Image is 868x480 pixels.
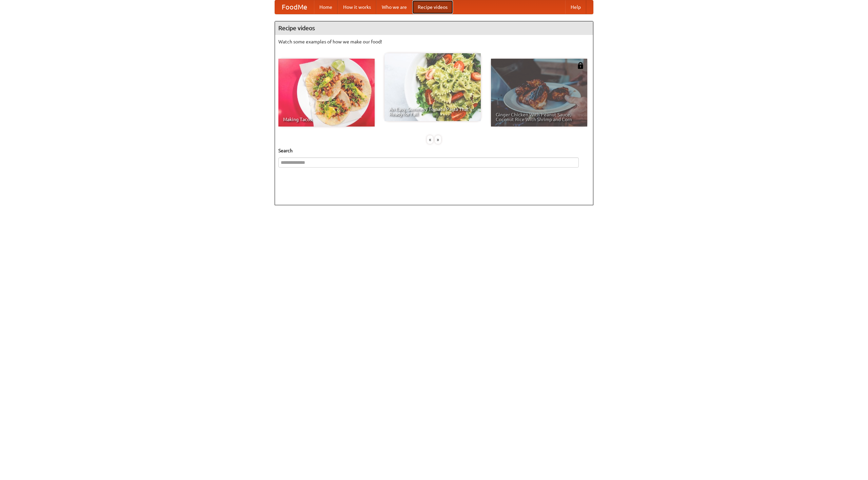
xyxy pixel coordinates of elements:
h4: Recipe videos [275,21,593,35]
a: An Easy, Summery Tomato Pasta That's Ready for Fall [384,53,481,121]
a: Making Tacos [278,59,375,127]
a: Home [314,0,338,14]
img: 483408.png [577,62,584,69]
a: How it works [338,0,376,14]
span: An Easy, Summery Tomato Pasta That's Ready for Fall [389,107,476,116]
a: Help [565,0,586,14]
p: Watch some examples of how we make our food! [278,38,590,45]
div: » [435,135,441,144]
a: Who we are [376,0,412,14]
a: Recipe videos [412,0,453,14]
span: Making Tacos [283,117,370,122]
div: « [427,135,433,144]
h5: Search [278,147,590,154]
a: FoodMe [275,0,314,14]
